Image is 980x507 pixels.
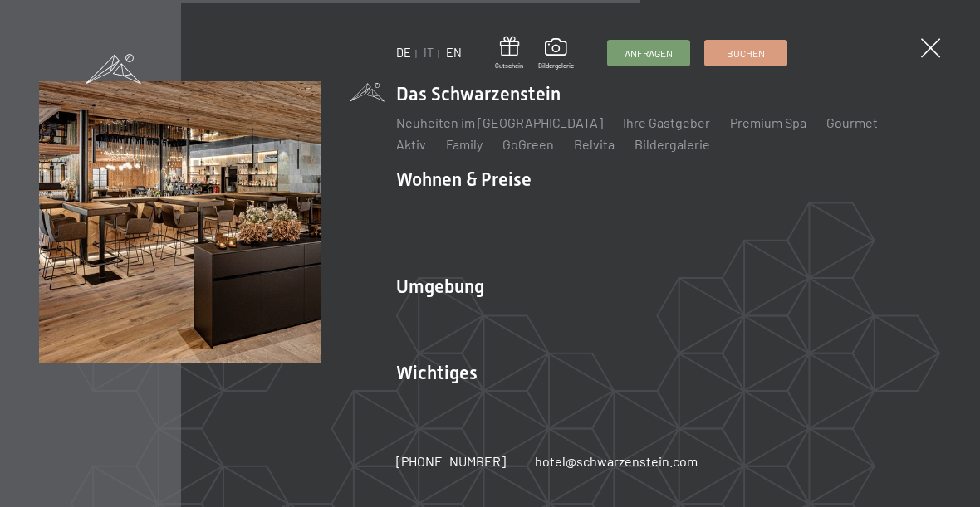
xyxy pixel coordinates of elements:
span: Buchen [727,46,765,61]
span: Bildergalerie [538,61,574,71]
a: Buchen [705,41,786,66]
a: GoGreen [502,136,554,152]
a: Gutschein [495,37,523,71]
a: Anfragen [608,41,689,66]
a: Ihre Gastgeber [623,115,710,130]
a: EN [446,46,462,60]
a: Neuheiten im [GEOGRAPHIC_DATA] [396,115,603,130]
a: [PHONE_NUMBER] [396,452,506,470]
a: DE [396,46,411,60]
a: Belvita [574,136,615,152]
a: Gourmet [826,115,878,130]
a: IT [424,46,434,60]
span: [PHONE_NUMBER] [396,453,506,469]
a: Bildergalerie [635,136,710,152]
span: Gutschein [495,61,523,71]
a: Premium Spa [730,115,806,130]
a: Family [446,136,483,152]
a: Bildergalerie [538,38,574,70]
a: Aktiv [396,136,426,152]
span: Anfragen [625,46,673,61]
a: hotel@schwarzenstein.com [535,452,698,470]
